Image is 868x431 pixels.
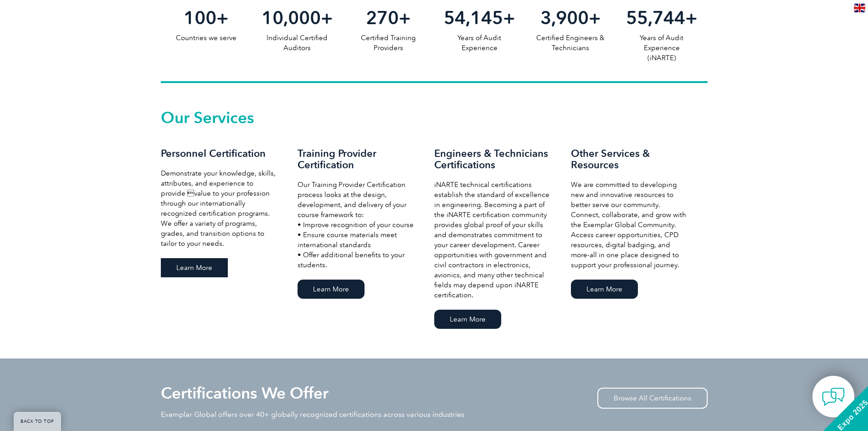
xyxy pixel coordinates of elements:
a: BACK TO TOP [14,412,61,431]
p: Demonstrate your knowledge, skills, attributes, and experience to provide value to your professi... [161,168,279,249]
img: contact-chat.png [822,385,845,408]
a: Learn More [161,258,228,277]
a: Browse All Certifications [597,388,708,409]
span: 3,900 [540,7,589,29]
h3: Training Provider Certification [298,148,416,171]
h2: + [616,10,707,25]
span: 270 [366,7,399,29]
p: Countries we serve [161,33,252,43]
h2: + [252,10,343,25]
p: Years of Audit Experience [434,33,525,53]
span: 10,000 [262,7,321,29]
span: 54,145 [444,7,503,29]
h2: + [525,10,616,25]
p: We are committed to developing new and innovative resources to better serve our community. Connec... [571,180,689,270]
p: Certified Training Providers [343,33,434,53]
p: Years of Audit Experience (iNARTE) [616,33,707,63]
h2: + [434,10,525,25]
h2: Our Services [161,110,708,125]
h3: Personnel Certification [161,148,279,159]
p: Certified Engineers & Technicians [525,33,616,53]
span: 55,744 [626,7,685,29]
span: 100 [184,7,216,29]
a: Learn More [434,310,501,329]
img: en [854,4,865,12]
h2: Certifications We Offer [161,386,329,400]
p: Individual Certified Auditors [252,33,343,53]
h3: Other Services & Resources [571,148,689,171]
p: iNARTE technical certifications establish the standard of excellence in engineering. Becoming a p... [434,180,553,300]
a: Learn More [298,280,365,299]
a: Learn More [571,280,638,299]
p: Our Training Provider Certification process looks at the design, development, and delivery of you... [298,180,416,270]
h2: + [161,10,252,25]
h2: + [343,10,434,25]
p: Exemplar Global offers over 40+ globally recognized certifications across various industries [161,410,464,420]
h3: Engineers & Technicians Certifications [434,148,553,171]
